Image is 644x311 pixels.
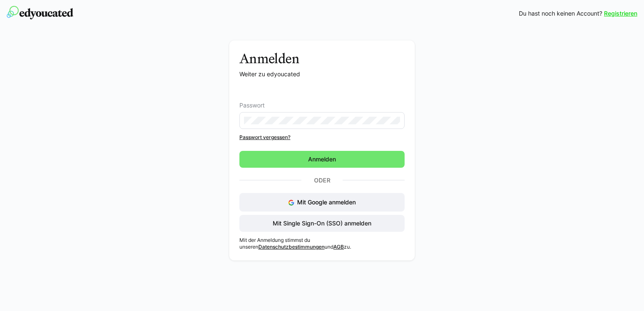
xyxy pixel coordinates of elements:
[239,215,405,232] button: Mit Single Sign-On (SSO) anmelden
[239,134,405,141] a: Passwort vergessen?
[239,237,405,250] p: Mit der Anmeldung stimmst du unseren und zu.
[301,174,343,186] p: Oder
[239,193,405,212] button: Mit Google anmelden
[239,70,405,78] p: Weiter zu edyoucated
[239,102,265,109] span: Passwort
[239,51,405,67] h3: Anmelden
[271,219,373,228] span: Mit Single Sign-On (SSO) anmelden
[519,9,602,18] span: Du hast noch keinen Account?
[7,6,73,19] img: edyoucated
[307,155,337,164] span: Anmelden
[333,244,344,250] a: AGB
[297,198,356,206] span: Mit Google anmelden
[258,244,325,250] a: Datenschutzbestimmungen
[239,151,405,168] button: Anmelden
[604,9,637,18] a: Registrieren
